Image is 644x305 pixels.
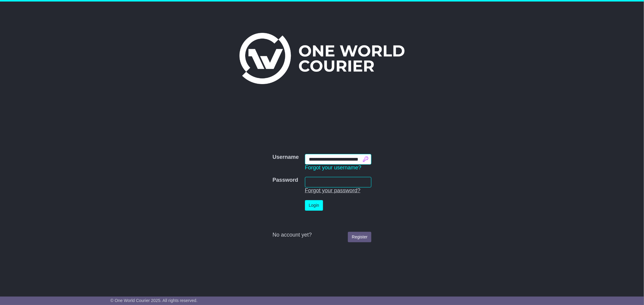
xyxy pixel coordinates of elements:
label: Username [273,154,299,161]
a: Forgot your password? [305,187,360,193]
button: Login [305,200,323,211]
label: Password [273,177,298,184]
img: One World [239,33,404,84]
a: Forgot your username? [305,165,361,171]
div: No account yet? [273,232,372,238]
a: Register [348,232,371,242]
span: © One World Courier 2025. All rights reserved. [111,298,198,303]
